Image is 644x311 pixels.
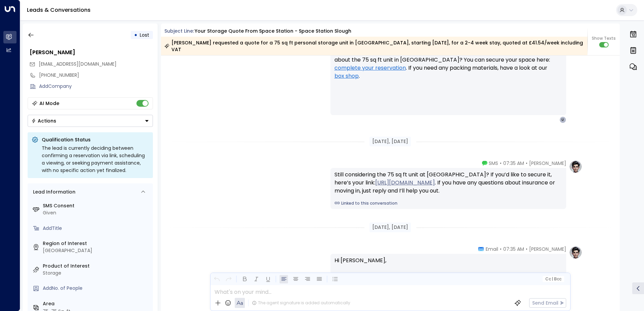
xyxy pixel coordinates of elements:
a: complete your reservation [334,64,406,72]
span: [PERSON_NAME] [529,160,566,167]
div: [DATE], [DATE] [369,137,411,146]
div: [GEOGRAPHIC_DATA] [43,247,150,254]
div: AddTitle [43,225,150,232]
span: Email [486,246,498,252]
div: [PERSON_NAME] [30,48,153,57]
span: • [500,160,502,167]
img: profile-logo.png [569,160,582,173]
button: Undo [213,275,221,283]
p: Qualification Status [42,136,149,143]
p: Hi [PERSON_NAME], Thank you for considering Space Station for your storage needs. If you’re still... [334,256,562,305]
div: AddCompany [39,83,153,90]
div: AI Mode [39,100,59,107]
a: Leads & Conversations [27,6,91,14]
label: SMS Consent [43,202,150,209]
button: Redo [224,275,233,283]
span: 07:35 AM [503,246,524,252]
div: [PERSON_NAME] requested a quote for a 75 sq ft personal storage unit in [GEOGRAPHIC_DATA], starti... [164,39,584,53]
label: Area [43,300,150,307]
div: AddNo. of People [43,285,150,292]
div: Your storage quote from Space Station - Space Station Slough [195,28,351,35]
div: Still considering the 75 sq ft unit at [GEOGRAPHIC_DATA]? If you’d like to secure it, here’s your... [334,171,562,195]
span: [EMAIL_ADDRESS][DOMAIN_NAME] [39,61,117,67]
button: Actions [28,115,153,127]
span: Subject Line: [164,28,194,34]
a: [URL][DOMAIN_NAME] [375,179,435,187]
div: The lead is currently deciding between confirming a reservation via link, scheduling a viewing, o... [42,144,149,174]
span: 07:35 AM [503,160,524,167]
div: [PHONE_NUMBER] [39,72,153,79]
label: Region of Interest [43,240,150,247]
span: • [526,246,527,252]
div: The agent signature is added automatically [252,300,350,306]
p: Hi [PERSON_NAME], Just checking in as it’s been a few days since my last message—are you still th... [334,32,562,88]
div: Actions [31,118,56,124]
span: Lost [140,32,149,38]
a: box shop [334,72,359,80]
img: profile-logo.png [569,246,582,259]
span: • [500,246,502,252]
div: • [134,29,137,41]
a: Linked to this conversation [334,200,562,206]
span: [PERSON_NAME] [529,246,566,252]
label: Product of Interest [43,263,150,270]
button: Cc|Bcc [542,276,564,282]
div: [DATE], [DATE] [369,222,411,232]
div: Lead Information [31,188,75,196]
span: | [552,277,553,281]
span: Show Texts [592,35,616,41]
div: Storage [43,270,150,277]
div: Button group with a nested menu [28,115,153,127]
div: Given [43,209,150,216]
span: • [526,160,527,167]
span: SMS [489,160,498,167]
div: U [559,116,566,123]
span: ula891@gmail.com [39,61,117,68]
span: Cc Bcc [545,277,561,281]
